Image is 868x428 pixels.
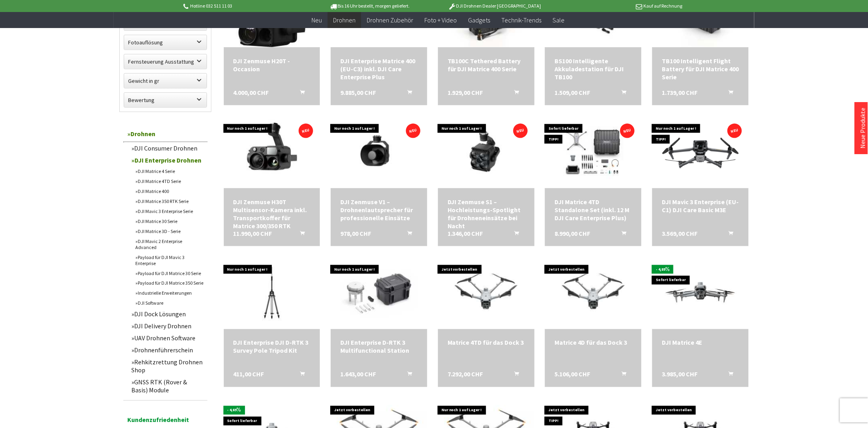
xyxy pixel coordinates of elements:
[612,88,631,99] button: In den Warenkorb
[290,370,309,381] button: In den Warenkorb
[462,12,496,28] a: Gadgets
[555,229,590,237] span: 8.990,00 CHF
[340,370,376,378] span: 1.643,00 CHF
[124,93,207,107] label: Bewertung
[505,370,524,381] button: In den Warenkorb
[859,108,867,149] a: Neue Produkte
[448,339,525,347] div: Matrice 4TD für das Dock 3
[545,257,641,329] img: Matrice 4D für das Dock 3
[505,88,524,99] button: In den Warenkorb
[557,1,682,11] p: Kauf auf Rechnung
[438,257,534,329] img: Matrice 4TD für das Dock 3
[555,57,632,81] a: BS100 Intelligente Akkuladestation für DJI TB100 1.509,00 CHF In den Warenkorb
[662,198,739,214] div: DJI Mavic 3 Enterprise (EU-C1) DJI Care Basic M3E
[340,339,418,355] div: DJI Enterprise D-RTK 3 Multifunctional Station
[662,339,739,347] a: DJI Matrice 4E 3.985,00 CHF In den Warenkorb
[131,288,207,298] a: Industrielle Erweiterungen
[131,278,207,288] a: Payload für DJI Matrice 350 Serie
[233,339,311,355] div: DJI Enterprise DJI D-RTK 3 Survey Pole Tripod Kit
[432,1,557,11] p: DJI Drohnen Dealer [GEOGRAPHIC_DATA]
[555,198,632,222] div: DJI Matrice 4TD Standalone Set (inkl. 12 M DJI Care Enterprise Plus)
[127,344,207,356] a: Drohnenführerschein
[307,1,432,11] p: Bis 16 Uhr bestellt, morgen geliefert.
[547,12,570,28] a: Sale
[131,196,207,206] a: DJI Matrice 350 RTK Serie
[233,198,311,230] div: DJI Zenmuse H30T Multisensor-Kamera inkl. Transportkoffer für Matrice 300/350 RTK
[340,57,418,81] a: DJI Enterprise Matrice 400 (EU-C3) inkl. DJI Care Enterprise Plus 9.885,00 CHF In den Warenkorb
[419,12,462,28] a: Foto + Video
[333,16,356,24] span: Drohnen
[311,16,322,24] span: Neu
[424,16,457,24] span: Foto + Video
[131,186,207,196] a: DJI Matrice 400
[662,57,739,81] a: TB100 Intelligent Flight Battery für DJI Matrice 400 Serie 1.739,00 CHF In den Warenkorb
[306,12,328,28] a: Neu
[662,88,697,96] span: 1.739,00 CHF
[662,198,739,214] a: DJI Mavic 3 Enterprise (EU-C1) DJI Care Basic M3E 3.569,00 CHF In den Warenkorb
[331,116,427,188] img: DJI Zenmuse V1 – Drohnenlautsprecher für professionelle Einsätze
[652,125,749,179] img: DJI Mavic 3 Enterprise (EU-C1) DJI Care Basic M3E
[131,252,207,268] a: Payload für DJI Mavic 3 Enterprise
[496,12,547,28] a: Technik-Trends
[233,339,311,355] a: DJI Enterprise DJI D-RTK 3 Survey Pole Tripod Kit 411,00 CHF In den Warenkorb
[652,266,749,320] img: DJI Matrice 4E
[127,142,207,154] a: DJI Consumer Drohnen
[448,57,525,73] a: TB100C Tethered Battery für DJI Matrice 400 Serie 1.929,00 CHF In den Warenkorb
[290,229,309,240] button: In den Warenkorb
[662,370,697,378] span: 3.985,00 CHF
[124,74,207,88] label: Gewicht in gr
[127,154,207,166] a: DJI Enterprise Drohnen
[501,16,541,24] span: Technik-Trends
[233,57,311,73] div: DJI Zenmuse H20T - Occasion
[224,116,320,188] img: DJI Zenmuse H30T Multisensor-Kamera inkl. Transportkoffer für Matrice 300/350 RTK
[290,88,309,99] button: In den Warenkorb
[131,226,207,236] a: DJI Matrice 3D - Serie
[127,308,207,320] a: DJI Dock Lösungen
[367,16,413,24] span: Drohnen Zubehör
[398,370,417,381] button: In den Warenkorb
[553,16,565,24] span: Sale
[340,229,371,237] span: 978,00 CHF
[555,198,632,222] a: DJI Matrice 4TD Standalone Set (inkl. 12 M DJI Care Enterprise Plus) 8.990,00 CHF In den Warenkorb
[233,229,272,237] span: 11.990,00 CHF
[612,229,631,240] button: In den Warenkorb
[555,370,590,378] span: 5.106,00 CHF
[331,257,427,329] img: DJI Enterprise D-RTK 3 Multifunctional Station
[340,198,418,222] div: DJI Zenmuse V1 – Drohnenlautsprecher für professionelle Einsätze
[555,88,590,96] span: 1.509,00 CHF
[448,88,483,96] span: 1.929,00 CHF
[448,370,483,378] span: 7.292,00 CHF
[131,166,207,176] a: DJI Matrice 4 Serie
[448,57,525,73] div: TB100C Tethered Battery für DJI Matrice 400 Serie
[719,370,738,381] button: In den Warenkorb
[662,339,739,347] div: DJI Matrice 4E
[127,356,207,376] a: Rehkitzrettung Drohnen Shop
[233,88,269,96] span: 4.000,00 CHF
[124,35,207,50] label: Fotoauflösung
[131,206,207,216] a: DJI Mavic 3 Enterprise Serie
[224,257,320,329] img: DJI Enterprise DJI D-RTK 3 Survey Pole Tripod Kit
[127,376,207,396] a: GNSS RTK (Rover & Basis) Module
[131,176,207,186] a: DJI Matrice 4TD Serie
[340,57,418,81] div: DJI Enterprise Matrice 400 (EU-C3) inkl. DJI Care Enterprise Plus
[127,332,207,344] a: UAV Drohnen Software
[468,16,490,24] span: Gadgets
[719,88,738,99] button: In den Warenkorb
[662,229,697,237] span: 3.569,00 CHF
[448,198,525,230] div: DJI Zenmuse S1 – Hochleistungs-Spotlight für Drohneneinsätze bei Nacht
[131,298,207,308] a: DJI Software
[719,229,738,240] button: In den Warenkorb
[398,229,417,240] button: In den Warenkorb
[662,57,739,81] div: TB100 Intelligent Flight Battery für DJI Matrice 400 Serie
[505,229,524,240] button: In den Warenkorb
[555,57,632,81] div: BS100 Intelligente Akkuladestation für DJI TB100
[398,88,417,99] button: In den Warenkorb
[448,198,525,230] a: DJI Zenmuse S1 – Hochleistungs-Spotlight für Drohneneinsätze bei Nacht 1.346,00 CHF In den Warenkorb
[127,320,207,332] a: DJI Delivery Drohnen
[340,198,418,222] a: DJI Zenmuse V1 – Drohnenlautsprecher für professionelle Einsätze 978,00 CHF In den Warenkorb
[340,339,418,355] a: DJI Enterprise D-RTK 3 Multifunctional Station 1.643,00 CHF In den Warenkorb
[361,12,419,28] a: Drohnen Zubehör
[182,1,307,11] p: Hotline 032 511 11 03
[233,57,311,73] a: DJI Zenmuse H20T - Occasion 4.000,00 CHF In den Warenkorb
[131,216,207,226] a: DJI Matrice 30 Serie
